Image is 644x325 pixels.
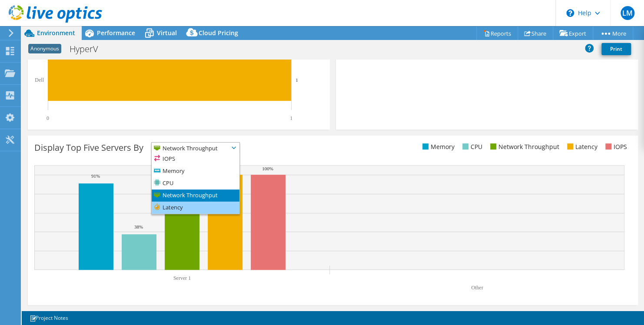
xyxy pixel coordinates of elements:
text: 38% [134,224,143,229]
li: IOPS [603,142,627,152]
text: Other [471,285,483,291]
span: Environment [37,29,75,37]
li: Network Throughput [488,142,559,152]
text: 0 [46,115,49,121]
a: Project Notes [23,312,74,323]
a: Share [518,27,553,40]
li: CPU [460,142,482,152]
text: 100% [262,166,273,171]
span: LM [621,6,634,20]
svg: \n [566,9,574,17]
a: Export [553,27,593,40]
text: 1 [295,77,298,83]
li: Memory [152,165,239,177]
span: Network Throughput [152,143,229,153]
a: More [593,27,633,40]
text: Dell [35,77,44,83]
text: 1 [290,115,292,121]
li: CPU [152,177,239,189]
li: Latency [152,202,239,214]
li: IOPS [152,153,239,165]
li: Memory [420,142,455,152]
span: Virtual [157,29,177,37]
span: Cloud Pricing [199,29,238,37]
text: Server 1 [173,275,191,281]
a: Print [601,43,631,55]
span: Performance [97,29,135,37]
span: Anonymous [28,44,61,53]
li: Network Throughput [152,189,239,202]
h1: HyperV [66,44,112,54]
li: Latency [565,142,598,152]
text: 91% [91,173,100,179]
a: Reports [476,27,518,40]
